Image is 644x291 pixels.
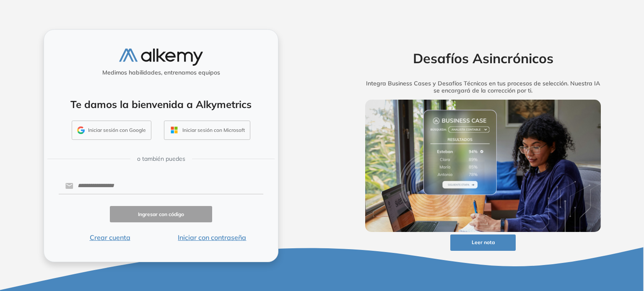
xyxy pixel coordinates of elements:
[450,234,516,251] button: Leer nota
[365,100,601,232] img: img-more-info
[59,232,161,242] button: Crear cuenta
[352,80,614,94] h5: Integra Business Cases y Desafíos Técnicos en tus procesos de selección. Nuestra IA se encargará ...
[110,206,212,222] button: Ingresar con código
[161,232,263,242] button: Iniciar con contraseña
[164,121,250,140] button: Iniciar sesión con Microsoft
[137,155,185,163] span: o también puedes
[55,98,267,111] h4: Te damos la bienvenida a Alkymetrics
[169,125,179,135] img: OUTLOOK_ICON
[77,126,85,134] img: GMAIL_ICON
[47,69,275,76] h5: Medimos habilidades, entrenamos equipos
[493,194,644,291] iframe: Chat Widget
[493,194,644,291] div: Widget de chat
[352,50,614,66] h2: Desafíos Asincrónicos
[119,49,203,66] img: logo-alkemy
[72,121,151,140] button: Iniciar sesión con Google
